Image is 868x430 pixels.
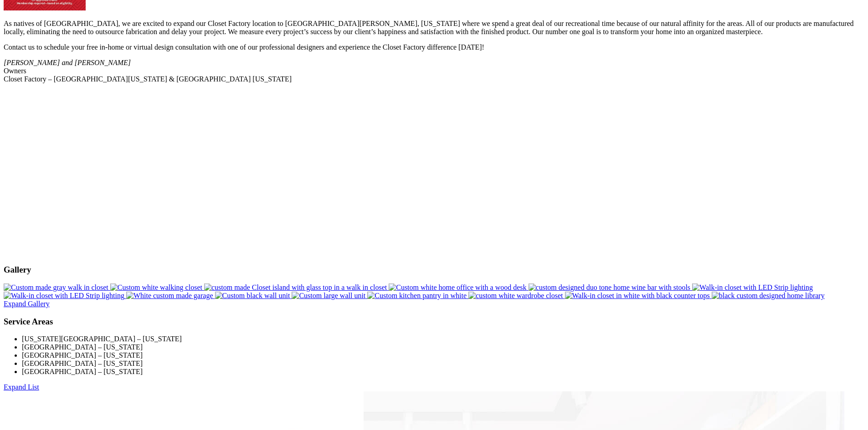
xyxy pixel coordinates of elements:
img: custom designed duo tone home wine bar with stools [529,283,691,292]
p: Owners Closet Factory – [GEOGRAPHIC_DATA][US_STATE] & [GEOGRAPHIC_DATA] [US_STATE] [4,59,864,83]
img: Custom black wall unit [215,292,290,300]
li: [GEOGRAPHIC_DATA] – [US_STATE] [22,351,864,359]
em: [PERSON_NAME] and [PERSON_NAME] [4,59,131,66]
img: Walk-in closet with LED Strip lighting [4,292,124,300]
iframe: Closet Factory St George -Client Closet Make Over Video [4,91,295,254]
p: Contact us to schedule your free in-home or virtual design consultation with one of our professio... [4,43,864,51]
img: Custom large wall unit [292,292,365,300]
img: Custom white home office with a wood desk [389,283,526,292]
li: [US_STATE][GEOGRAPHIC_DATA] – [US_STATE] [22,335,864,343]
img: White custom made garage [126,292,213,300]
h3: Gallery [4,265,864,275]
img: Custom white walking closet [110,283,202,292]
img: black custom designed home library [712,292,825,300]
li: [GEOGRAPHIC_DATA] – [US_STATE] [22,359,864,368]
h3: Service Areas [4,317,864,327]
a: Click Expand List to Expand Service Area List [4,383,39,391]
img: Custom kitchen pantry in white [367,292,467,300]
li: [GEOGRAPHIC_DATA] – [US_STATE] [22,343,864,351]
img: Walk-in closet in white with black counter tops [565,292,710,300]
img: custom white wardrobe closet [468,292,563,300]
img: Custom made gray walk in closet [4,283,108,292]
li: [GEOGRAPHIC_DATA] – [US_STATE] [22,368,864,376]
p: As natives of [GEOGRAPHIC_DATA], we are excited to expand our Closet Factory location to [GEOGRAP... [4,20,864,36]
img: custom made Closet island with glass top in a walk in closet [204,283,387,292]
a: Expand Gallery Images [4,300,50,308]
img: Walk-in closet with LED Strip lighting [692,283,813,292]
